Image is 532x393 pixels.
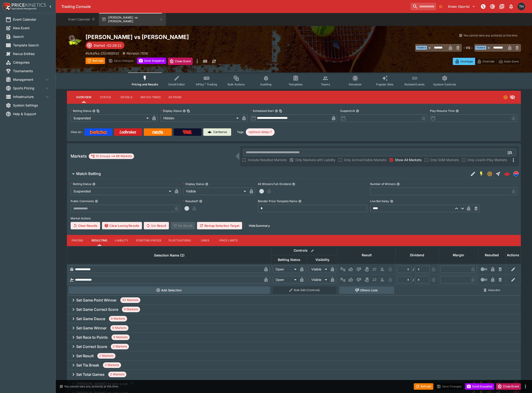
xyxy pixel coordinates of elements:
[149,253,190,258] span: Selection Name (2)
[309,266,329,273] div: Visible
[171,222,195,229] span: Re-Result
[122,307,140,312] span: 9 Markets
[292,182,295,186] button: All Winners Full-Dividend
[76,326,107,331] h6: Set Game Winner
[203,128,231,136] a: Cerberus
[13,94,44,99] span: Infrastructure
[321,83,330,86] span: Teams
[85,33,303,41] h2: Copy To Clipboard
[397,182,400,186] button: Number of Winners
[13,111,50,116] span: Help & Support
[488,2,497,11] button: Toggle light/dark mode
[13,68,50,73] span: Tournaments
[260,83,272,86] span: Auditing
[273,257,305,263] span: Betting Status
[258,182,291,186] p: All Winners Full-Dividend
[165,235,195,246] button: Fluctuations
[246,222,273,229] button: HideSummary
[71,215,517,222] label: Market Actions
[523,384,528,389] button: more
[279,109,282,113] button: Copy To Clipboard
[76,354,94,358] h6: Set Result
[456,109,459,113] button: Play Resume Time
[483,59,494,64] p: Override
[13,51,50,56] span: Nexus Entities
[390,200,393,203] button: Live Bet Delay
[67,235,88,246] button: Pricing
[196,83,217,86] span: InPlay™ Trading
[250,109,274,113] p: Scheduled Start
[161,109,182,113] p: Display Status
[271,246,338,255] th: Controls
[295,157,335,162] span: Only Markets with Liability
[13,86,44,91] span: Sports Pricing
[112,335,130,340] span: 6 Markets
[92,182,95,186] button: Betting Status
[76,363,99,368] h6: Set Tie Break
[85,58,105,64] button: Refresh
[94,43,122,48] p: Started -02:26:22
[433,83,456,86] span: System Controls
[71,199,94,203] p: Public Comments
[13,43,50,48] span: Template Search
[349,83,362,86] span: Simulator
[289,83,303,86] span: Templates
[109,316,127,321] span: 9 Markets
[199,200,202,203] button: Resulted?
[503,95,508,100] svg: Suspended
[128,72,460,89] div: Event type filters
[507,2,515,11] button: Notifications
[453,58,521,65] div: Start From
[339,276,347,283] button: Not Set
[445,3,478,10] button: Select Tenant
[413,277,414,282] div: /
[1,2,11,11] img: PriceKinetics Logo
[298,200,302,203] button: Blender Price Template Name
[144,222,169,229] button: Un-Result
[71,188,173,195] div: Suspended
[430,109,455,113] p: Play Resume Time
[168,83,185,86] span: Detail Editor
[504,171,510,177] img: logo-cerberus--red.svg
[13,60,50,65] span: Categories
[469,380,477,388] button: Edit Detail
[460,59,473,64] p: Overtype
[228,83,245,86] span: Bulk Actions
[195,235,216,246] button: Links
[13,26,50,30] span: New Event
[310,257,335,263] span: Visibility
[340,109,355,113] p: Suspend At
[152,130,163,134] img: Neds
[91,153,132,159] div: 13 Groups 88 Markets
[275,109,278,113] button: Scheduled StartCopy To Clipboard
[494,380,502,388] button: Straight
[467,157,507,162] span: Only Live/In-Play Markets
[116,92,137,103] button: Details
[309,276,329,283] div: Visible
[72,92,95,103] button: Overview
[64,384,119,389] p: You cannot take any action(s) at this time.
[513,171,519,177] div: lclkafka
[110,326,128,330] span: 9 Markets
[494,170,502,178] button: Straight
[76,344,107,349] h6: Set Correct Score
[164,92,185,103] button: Actions
[273,276,298,283] div: Open
[414,383,433,390] button: Refresh
[183,199,198,203] p: Resulted?
[71,182,91,186] p: Betting Status
[376,83,394,86] span: Popular Bets
[258,199,297,203] p: Blender Price Template Name
[95,200,98,203] button: Public Comments
[12,3,46,7] img: PriceKinetics
[347,276,355,283] button: Win
[486,380,494,388] button: Suspended
[67,379,469,388] button: [PERSON_NAME] to win a set
[13,34,50,39] span: Search
[496,58,521,65] button: Auto-Save
[67,33,82,48] img: tennis.png
[127,51,148,56] p: Revision 7536
[208,130,211,134] img: Cerberus
[437,3,444,10] button: No Bookmarks
[197,222,242,229] button: Remap Selection Target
